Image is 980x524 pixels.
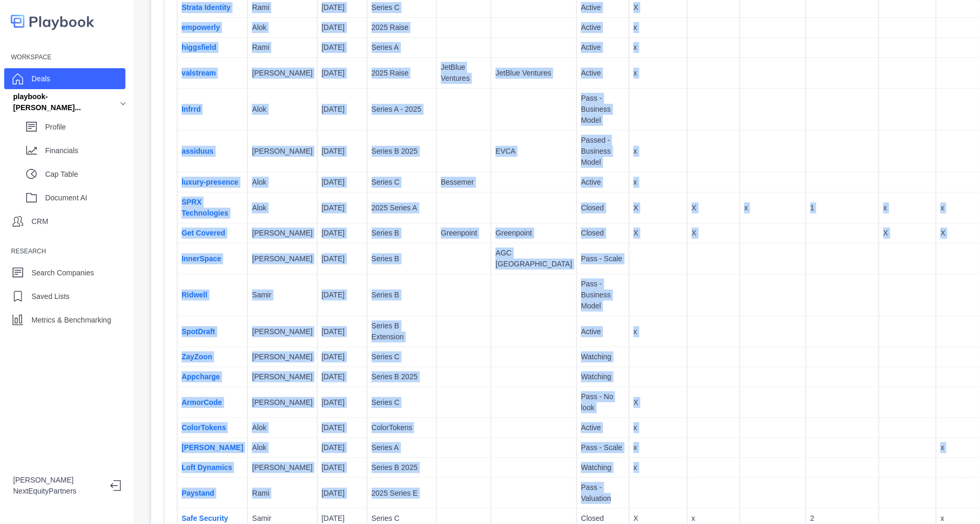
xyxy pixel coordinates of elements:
p: [DATE] [322,290,363,301]
p: Rami [252,488,312,499]
a: Loft Dynamics [182,463,232,472]
p: Alok [252,422,312,433]
a: SPRX Technologies [182,198,228,217]
p: [DATE] [322,326,363,337]
p: Search Companies [31,268,94,279]
p: x [744,202,801,213]
p: Watching [581,371,625,382]
p: x [634,42,683,53]
a: luxury-presence [182,178,238,186]
a: assiduus [182,147,214,155]
p: Alok [252,202,312,213]
p: JetBlue Ventures [496,68,572,79]
p: [DATE] [322,2,363,13]
p: Samir [252,513,312,524]
p: Alok [252,104,312,115]
p: x [883,202,932,213]
p: [PERSON_NAME] [252,146,312,157]
a: Infrrd [182,105,201,113]
p: [PERSON_NAME] [252,326,312,337]
p: Alok [252,22,312,33]
p: Pass - Scale [581,253,625,264]
p: Pass - Business Model [581,93,625,126]
p: [DATE] [322,351,363,362]
a: InnerSpace [182,254,221,263]
p: Series C [372,513,432,524]
p: [DATE] [322,68,363,79]
p: 2025 Series A [372,202,432,213]
p: X [883,228,932,239]
p: [PERSON_NAME] [252,351,312,362]
p: Series B [372,253,432,264]
p: [DATE] [322,488,363,499]
a: valstream [182,69,216,77]
p: [PERSON_NAME] [252,228,312,239]
p: Closed [581,513,625,524]
p: Financials [45,145,125,156]
p: [DATE] [322,462,363,473]
p: [DATE] [322,228,363,239]
p: Series B [372,228,432,239]
a: [PERSON_NAME] [182,443,243,452]
p: Greenpoint [496,228,572,239]
a: Appcharge [182,372,220,381]
p: Series C [372,397,432,408]
a: SpotDraft [182,327,215,336]
p: [DATE] [322,253,363,264]
a: empowerly [182,23,220,31]
p: [DATE] [322,42,363,53]
a: ZayZoon [182,352,212,361]
p: X [692,228,736,239]
p: [DATE] [322,513,363,524]
p: Series A [372,442,432,453]
p: x [634,422,683,433]
p: [DATE] [322,371,363,382]
p: [DATE] [322,104,363,115]
p: Closed [581,202,625,213]
p: Pass - No look [581,391,625,413]
p: [DATE] [322,22,363,33]
p: Series B 2025 [372,371,432,382]
p: Series C [372,2,432,13]
p: 1 [810,202,874,213]
p: Series B [372,290,432,301]
p: [DATE] [322,422,363,433]
p: 2025 Series E [372,488,432,499]
p: x [634,326,683,337]
p: EVCA [496,146,572,157]
p: AGC [GEOGRAPHIC_DATA] [496,248,572,270]
p: Series C [372,177,432,188]
p: Active [581,2,625,13]
p: [DATE] [322,146,363,157]
p: Deals [31,73,50,84]
p: [DATE] [322,397,363,408]
p: [PERSON_NAME] [13,475,102,486]
p: Alok [252,442,312,453]
p: X [634,202,683,213]
p: Passed - Business Model [581,135,625,168]
p: Alok [252,177,312,188]
p: 2 [810,513,874,524]
p: JetBlue Ventures [441,62,487,84]
p: Profile [45,122,125,133]
p: x [634,146,683,157]
p: Saved Lists [31,291,69,302]
a: Paystand [182,489,214,497]
p: Document AI [45,193,125,204]
div: playbook-[PERSON_NAME]... [13,91,115,113]
p: Pass - Scale [581,442,625,453]
p: x [634,462,683,473]
a: Safe Security [182,514,228,522]
p: Pass - Valuation [581,482,625,504]
p: Closed [581,228,625,239]
p: Greenpoint [441,228,487,239]
p: Samir [252,290,312,301]
p: X [634,228,683,239]
p: [PERSON_NAME] [252,462,312,473]
p: Active [581,22,625,33]
a: Get Covered [182,229,225,237]
p: x [634,177,683,188]
p: x [634,68,683,79]
p: [DATE] [322,202,363,213]
p: Rami [252,42,312,53]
